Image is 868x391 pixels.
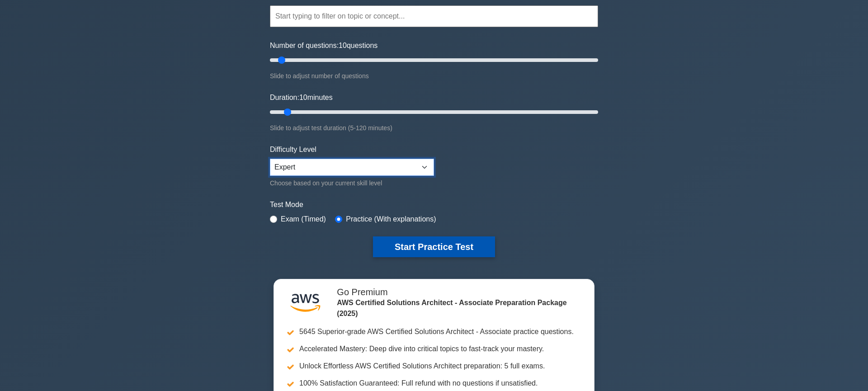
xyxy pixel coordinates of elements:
[270,199,598,210] label: Test Mode
[270,71,598,81] div: Slide to adjust number of questions
[270,5,598,27] input: Start typing to filter on topic or concept...
[346,214,436,225] label: Practice (With explanations)
[270,40,377,51] label: Number of questions: questions
[339,42,347,49] span: 10
[270,122,598,133] div: Slide to adjust test duration (5-120 minutes)
[281,214,326,225] label: Exam (Timed)
[270,92,333,103] label: Duration: minutes
[270,178,434,188] div: Choose based on your current skill level
[270,144,316,155] label: Difficulty Level
[373,236,495,257] button: Start Practice Test
[299,94,307,101] span: 10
